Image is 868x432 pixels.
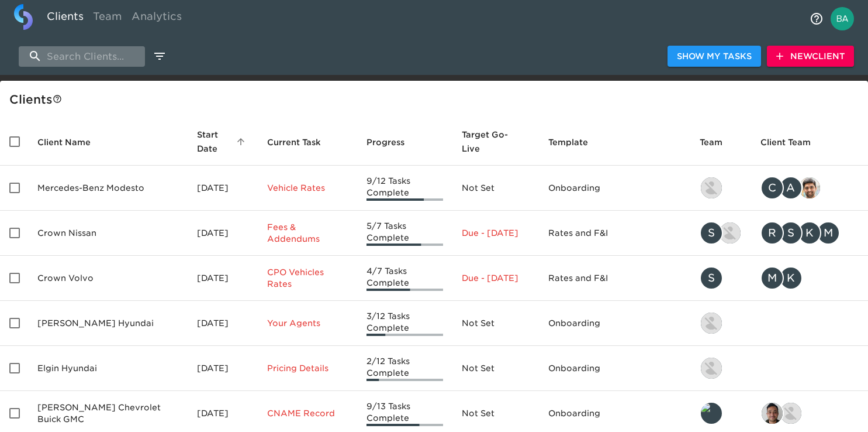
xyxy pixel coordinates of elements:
button: notifications [803,5,831,33]
span: Start Date [197,128,248,156]
td: 3/12 Tasks Complete [357,301,453,346]
p: CPO Vehicles Rates [267,266,347,290]
p: Pricing Details [267,362,347,374]
div: kevin.lo@roadster.com [700,311,742,335]
img: kevin.lo@roadster.com [701,358,722,379]
div: kevin.lo@roadster.com [700,176,742,200]
div: sai@simplemnt.com, nikko.foster@roadster.com [760,402,859,425]
span: Current Task [267,135,336,149]
span: Target Go-Live [462,128,529,156]
img: austin@roadster.com [720,222,741,244]
img: logo [14,4,33,30]
span: Progress [366,135,420,149]
td: Onboarding [539,166,690,211]
td: Mercedes-Benz Modesto [28,166,188,211]
td: [DATE] [188,166,258,211]
td: Onboarding [539,301,690,346]
div: K [798,221,821,245]
td: Onboarding [539,346,690,391]
div: rrobins@crowncars.com, sparent@crowncars.com, kwilson@crowncars.com, mcooley@crowncars.com [760,221,859,245]
td: Rates and F&I [539,256,690,301]
p: Vehicle Rates [267,182,347,194]
span: Client Team [760,135,826,149]
td: Not Set [452,346,538,391]
span: Team [700,135,738,149]
img: nikko.foster@roadster.com [780,403,801,424]
span: Show My Tasks [677,49,752,64]
span: New Client [776,49,845,64]
div: S [700,221,723,245]
div: R [760,221,784,245]
p: Your Agents [267,317,347,329]
td: [DATE] [188,346,258,391]
td: Crown Volvo [28,256,188,301]
svg: This is a list of all of your clients and clients shared with you [53,94,62,104]
div: savannah@roadster.com, austin@roadster.com [700,221,742,245]
div: leland@roadster.com [700,402,742,425]
td: Elgin Hyundai [28,346,188,391]
td: Not Set [452,301,538,346]
td: 9/12 Tasks Complete [357,166,453,211]
p: Due - [DATE] [462,227,529,239]
a: Analytics [127,4,186,33]
p: CNAME Record [267,407,347,419]
div: savannah@roadster.com [700,266,742,290]
td: 2/12 Tasks Complete [357,346,453,391]
img: Profile [831,7,854,30]
td: 4/7 Tasks Complete [357,256,453,301]
span: Client Name [37,135,106,149]
a: Team [88,4,127,33]
td: 5/7 Tasks Complete [357,211,453,256]
td: Not Set [452,166,538,211]
img: kevin.lo@roadster.com [701,313,722,334]
button: Show My Tasks [668,46,761,67]
p: Due - [DATE] [462,272,529,284]
td: Crown Nissan [28,211,188,256]
span: Template [548,135,603,149]
span: This is the next Task in this Hub that should be completed [267,135,321,149]
span: Target Go-Live [462,128,514,156]
button: NewClient [767,46,854,67]
div: kevin.lo@roadster.com [700,356,742,380]
img: sandeep@simplemnt.com [799,177,820,198]
img: kevin.lo@roadster.com [701,177,722,198]
div: M [817,221,840,245]
div: Client s [9,90,863,109]
td: [DATE] [188,256,258,301]
button: edit [150,46,170,66]
div: M [760,266,784,290]
div: K [779,266,803,290]
div: clayton.mandel@roadster.com, angelique.nurse@roadster.com, sandeep@simplemnt.com [760,176,859,200]
div: S [779,221,803,245]
td: [DATE] [188,211,258,256]
div: C [760,176,784,200]
div: A [779,176,803,200]
p: Fees & Addendums [267,221,347,245]
td: [PERSON_NAME] Hyundai [28,301,188,346]
img: sai@simplemnt.com [762,403,783,424]
input: search [19,46,145,67]
a: Clients [42,4,88,33]
div: mcooley@crowncars.com, kwilson@crowncars.com [760,266,859,290]
td: Rates and F&I [539,211,690,256]
img: leland@roadster.com [701,403,722,424]
div: S [700,266,723,290]
td: [DATE] [188,301,258,346]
